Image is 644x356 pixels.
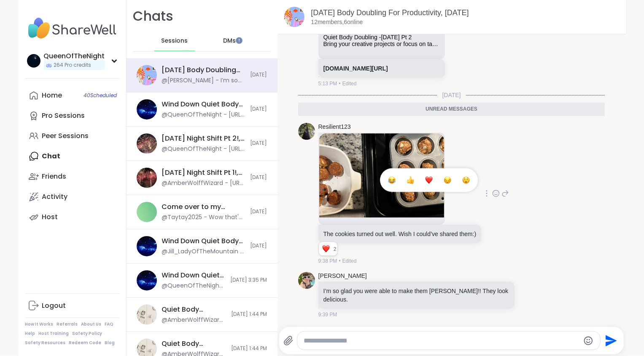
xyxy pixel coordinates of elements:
[27,54,40,68] img: QueenOfTheNight
[298,272,315,289] img: https://sharewell-space-live.sfo3.digitaloceanspaces.com/user-generated/3bf5b473-6236-4210-9da2-3...
[162,282,226,290] div: @QueenOfTheNight - Hi there friends! I’m waiting a bit to see if [PERSON_NAME] posts a night cap....
[284,7,304,27] img: Sunday Body Doubling For Productivity, Sep 07
[162,236,245,246] div: Wind Down Quiet Body Doubling - [DATE]
[323,65,388,72] a: [DOMAIN_NAME][URL]
[25,187,119,207] a: Activity
[25,126,119,146] a: Peer Sessions
[73,331,102,337] a: Safety Policy
[437,91,466,99] span: [DATE]
[162,271,226,280] div: Wind Down Quiet Body Doubling - [DATE]
[25,85,119,106] a: Home40Scheduled
[318,272,367,280] a: [PERSON_NAME]
[25,331,35,337] a: Help
[162,213,245,222] div: @Taytay2025 - Wow that's awesome
[298,103,605,116] div: Unread messages
[137,236,157,256] img: Wind Down Quiet Body Doubling - Saturday, Sep 06
[439,171,456,188] button: Select Reaction: Sad
[342,257,356,265] span: Edited
[318,257,337,265] span: 9:38 PM
[54,62,92,69] span: 264 Pro credits
[232,311,267,318] span: [DATE] 1:44 PM
[42,212,58,222] div: Host
[236,37,243,44] iframe: Spotlight
[339,257,340,265] span: •
[57,321,78,327] a: Referrals
[420,171,437,188] button: Select Reaction: Heart
[251,140,267,147] span: [DATE]
[251,174,267,181] span: [DATE]
[137,270,157,291] img: Wind Down Quiet Body Doubling - Friday, Sep 05
[321,245,330,252] button: Reactions: love
[458,171,474,188] button: Select Reaction: Astonished
[162,65,245,75] div: [DATE] Body Doubling For Productivity, [DATE]
[311,18,363,27] p: 12 members, 6 online
[42,192,68,201] div: Activity
[298,123,315,140] img: https://sharewell-space-live.sfo3.digitaloceanspaces.com/user-generated/0bc8c1c3-4399-46f8-adb2-a...
[162,100,245,109] div: Wind Down Quiet Body Doubling - [DATE]
[323,287,509,304] p: I’m so glad you were able to make them [PERSON_NAME]!! They look delicious.
[318,311,337,318] span: 9:39 PM
[42,131,89,141] div: Peer Sessions
[318,123,351,131] a: Resilient123
[137,99,157,120] img: Wind Down Quiet Body Doubling - Saturday, Sep 06
[162,202,245,212] div: Come over to my house, [DATE]
[25,106,119,126] a: Pro Sessions
[342,80,356,87] span: Edited
[162,168,245,177] div: [DATE] Night Shift Pt 1!, [DATE]
[137,304,157,325] img: Quiet Body Doubling For Productivity - Friday, Sep 05
[25,14,119,43] img: ShareWell Nav Logo
[318,80,337,87] span: 5:13 PM
[105,321,114,327] a: FAQ
[105,340,115,346] a: Blog
[311,8,469,17] a: [DATE] Body Doubling For Productivity, [DATE]
[137,168,157,188] img: Saturday Night Shift Pt 1!, Sep 06
[251,242,267,250] span: [DATE]
[232,345,267,352] span: [DATE] 1:44 PM
[162,111,245,119] div: @QueenOfTheNight - [URL][DOMAIN_NAME]
[402,171,419,188] button: Select Reaction: Thumbs up
[162,179,245,188] div: @AmberWolffWizard - [URL][DOMAIN_NAME]
[25,166,119,187] a: Friends
[25,340,66,346] a: Safety Resources
[42,111,85,120] div: Pro Sessions
[323,41,440,48] div: Bring your creative projects or focus on tasks to complete! gentle light conversation or silence,...
[251,106,267,113] span: [DATE]
[133,7,174,26] h1: Chats
[319,242,334,255] div: Reaction list
[42,301,66,310] div: Logout
[42,91,62,100] div: Home
[84,92,117,99] span: 40 Scheduled
[137,133,157,154] img: Saturday Night Shift Pt 2!, Sep 06
[69,340,102,346] a: Redeem Code
[334,245,337,253] span: 2
[323,230,477,238] p: The cookies turned out well. Wish I could’ve shared them:)
[251,208,267,215] span: [DATE]
[162,305,226,314] div: Quiet Body Doubling For Productivity - [DATE]
[161,37,188,45] span: Sessions
[137,65,157,85] img: Sunday Body Doubling For Productivity, Sep 07
[162,316,226,324] div: @AmberWolffWizard - [URL][DOMAIN_NAME]
[304,337,579,345] textarea: Type your message
[162,247,245,256] div: @Jill_LadyOfTheMountain - [URL][DOMAIN_NAME]
[162,145,245,153] div: @QueenOfTheNight - [URL][DOMAIN_NAME]
[25,207,119,227] a: Host
[137,202,157,222] img: Come over to my house, Sep 07
[251,71,267,79] span: [DATE]
[162,134,245,143] div: [DATE] Night Shift Pt 2!, [DATE]
[42,172,67,181] div: Friends
[601,331,620,350] button: Send
[25,321,54,327] a: How It Works
[583,336,593,346] button: Emoji picker
[323,34,440,41] div: Quiet Body Doubling -[DATE] Pt 2
[231,277,267,284] span: [DATE] 3:35 PM
[162,76,245,85] div: @[PERSON_NAME] - I’m so glad you were able to make them [PERSON_NAME]!! They look delicious.
[223,37,236,45] span: DMs
[44,52,105,61] div: QueenOfTheNight
[339,80,340,87] span: •
[39,331,69,337] a: Host Training
[162,339,226,348] div: Quiet Body Doubling For Productivity - [DATE]
[383,171,400,188] button: Select Reaction: Joy
[319,133,444,217] img: IMG_2444.jpeg
[81,321,102,327] a: About Us
[25,296,119,316] a: Logout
